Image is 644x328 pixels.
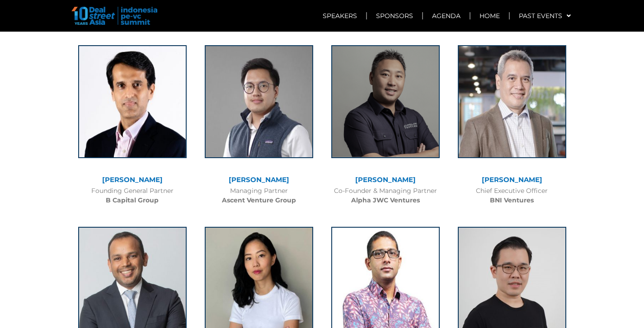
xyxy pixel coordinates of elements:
a: Agenda [423,5,470,26]
b: BNI Ventures [490,196,534,204]
img: Jefrey Joe [331,45,440,158]
img: aldi adrian [205,45,313,158]
a: [PERSON_NAME] [102,175,163,184]
img: kabir_narang.jpg [78,45,187,158]
img: eddi danusaputro [458,45,566,158]
a: [PERSON_NAME] [355,175,416,184]
a: Past Events [510,5,580,26]
div: Chief Executive Officer [453,186,571,205]
b: Ascent Venture Group [222,196,296,204]
div: Founding General Partner [74,186,191,205]
a: [PERSON_NAME] [482,175,542,184]
a: Home [470,5,509,26]
div: Managing Partner [200,186,318,205]
a: [PERSON_NAME] [229,175,289,184]
b: Alpha JWC Ventures [351,196,420,204]
a: Sponsors [367,5,422,26]
b: B Capital Group [106,196,159,204]
div: Co-Founder & Managing Partner [327,186,444,205]
a: Speakers [314,5,366,26]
